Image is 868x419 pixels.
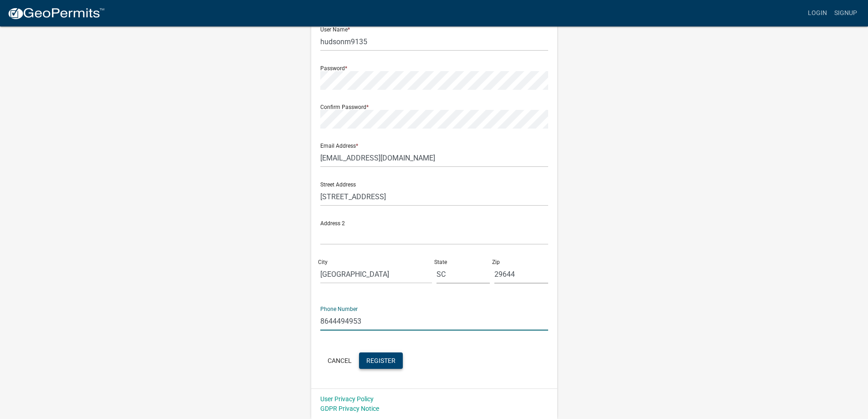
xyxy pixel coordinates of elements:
[804,5,831,22] a: Login
[320,395,374,403] a: User Privacy Policy
[320,405,379,412] a: GDPR Privacy Notice
[359,352,403,369] button: Register
[366,357,395,364] span: Register
[831,5,861,22] a: Signup
[320,352,359,369] button: Cancel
